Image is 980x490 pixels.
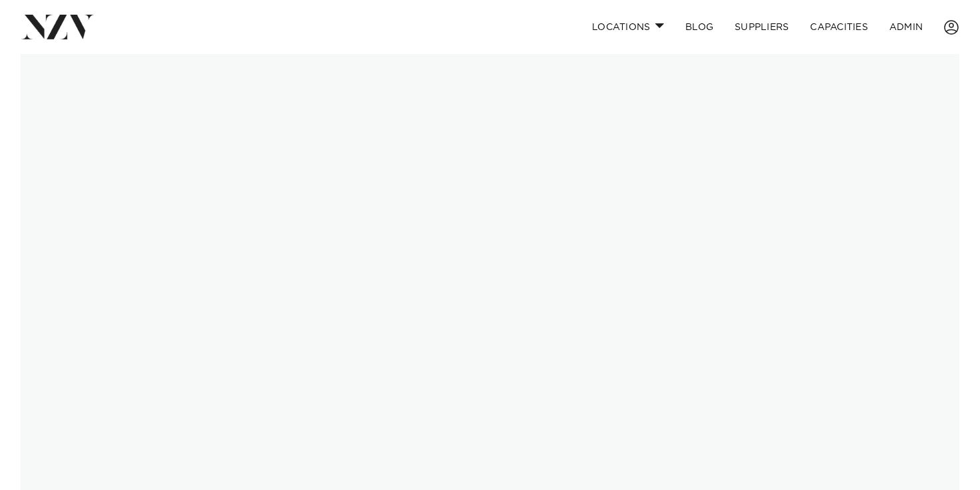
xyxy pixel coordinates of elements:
a: Locations [581,13,675,41]
a: BLOG [675,13,724,41]
a: Capacities [799,13,879,41]
img: nzv-logo.png [21,15,94,39]
a: ADMIN [879,13,933,41]
a: SUPPLIERS [724,13,799,41]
